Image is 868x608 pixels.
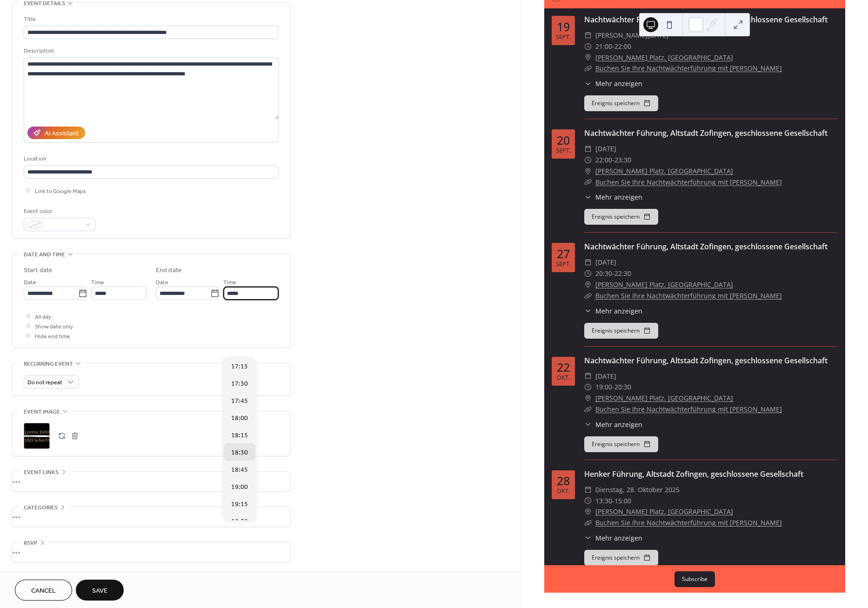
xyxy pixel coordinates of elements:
[223,278,236,287] span: Time
[584,371,592,382] div: ​
[584,393,592,404] div: ​
[595,52,733,63] a: [PERSON_NAME] Platz, [GEOGRAPHIC_DATA]
[584,404,592,415] div: ​
[595,64,782,73] a: Buchen Sie Ihre Nachtwächterführung mit [PERSON_NAME]
[595,41,612,52] span: 21:00
[24,154,277,164] div: Location
[584,128,828,138] a: Nachtwächter Führung, Altstadt Zofingen, geschlossene Gesellschaft
[584,517,592,528] div: ​
[584,420,642,429] button: ​Mehr anzeigen
[614,41,631,52] span: 22:00
[556,34,571,40] div: Sept.
[595,405,782,414] a: Buchen Sie Ihre Nachtwächterführung mit [PERSON_NAME]
[231,362,248,372] span: 17:15
[614,154,631,166] span: 23:30
[584,268,592,279] div: ​
[557,134,570,146] div: 20
[595,371,616,382] span: [DATE]
[557,361,570,373] div: 22
[24,207,93,216] div: Event color
[584,381,592,393] div: ​
[24,468,59,477] span: Event links
[584,14,828,25] a: Nachtwächter Führung, Altstadt Zofingen, geschlossene Gesellschaft
[614,495,631,507] span: 15:00
[584,63,592,74] div: ​
[595,154,612,166] span: 22:00
[584,192,592,202] div: ​
[24,46,277,56] div: Description
[584,290,592,301] div: ​
[584,550,658,566] button: Ereignis speichern
[584,323,658,339] button: Ereignis speichern
[24,14,277,24] div: Title
[45,129,79,139] div: AI Assistant
[595,166,733,177] a: [PERSON_NAME] Platz, [GEOGRAPHIC_DATA]
[584,469,803,479] a: Henker Führung, Altstadt Zofingen, geschlossene Gesellschaft
[595,393,733,404] a: [PERSON_NAME] Platz, [GEOGRAPHIC_DATA]
[24,278,36,287] span: Date
[231,500,248,509] span: 19:15
[584,30,592,41] div: ​
[231,448,248,458] span: 18:30
[584,241,828,252] a: Nachtwächter Führung, Altstadt Zofingen, geschlossene Gesellschaft
[595,279,733,290] a: [PERSON_NAME] Platz, [GEOGRAPHIC_DATA]
[584,484,592,495] div: ​
[584,192,642,202] button: ​Mehr anzeigen
[612,268,614,279] span: -
[595,268,612,279] span: 20:30
[612,154,614,166] span: -
[584,495,592,507] div: ​
[24,538,37,548] span: RSVP
[595,518,782,527] a: Buchen Sie Ihre Nachtwächterführung mit [PERSON_NAME]
[35,332,70,341] span: Hide end time
[584,306,642,316] button: ​Mehr anzeigen
[24,266,53,275] div: Start date
[584,506,592,517] div: ​
[231,465,248,475] span: 18:45
[231,379,248,389] span: 17:30
[584,420,592,429] div: ​
[614,268,631,279] span: 22:30
[584,166,592,177] div: ​
[231,396,248,406] span: 17:45
[595,381,612,393] span: 19:00
[584,533,642,543] button: ​Mehr anzeigen
[231,482,248,492] span: 19:00
[584,41,592,52] div: ​
[584,306,592,316] div: ​
[584,355,828,366] a: Nachtwächter Führung, Altstadt Zofingen, geschlossene Gesellschaft
[584,143,592,154] div: ​
[557,375,570,381] div: Okt.
[27,377,62,388] span: Do not repeat
[24,250,65,260] span: Date and time
[612,41,614,52] span: -
[557,21,570,33] div: 19
[595,192,642,202] span: Mehr anzeigen
[584,79,592,88] div: ​
[15,580,72,601] button: Cancel
[595,420,642,429] span: Mehr anzeigen
[556,148,571,154] div: Sept.
[584,533,592,543] div: ​
[24,423,50,449] div: ;
[12,507,290,527] div: •••
[584,52,592,63] div: ​
[24,407,60,417] span: Event image
[595,143,616,154] span: [DATE]
[156,266,182,275] div: End date
[595,484,680,495] span: Dienstag, 28. Oktober 2025
[584,177,592,188] div: ​
[35,187,86,196] span: Link to Google Maps
[595,506,733,517] a: [PERSON_NAME] Platz, [GEOGRAPHIC_DATA]
[595,178,782,187] a: Buchen Sie Ihre Nachtwächterführung mit [PERSON_NAME]
[595,257,616,268] span: [DATE]
[35,322,73,332] span: Show date only
[556,261,571,267] div: Sept.
[595,79,642,88] span: Mehr anzeigen
[557,475,570,487] div: 28
[584,279,592,290] div: ​
[92,586,107,596] span: Save
[584,436,658,452] button: Ereignis speichern
[595,306,642,316] span: Mehr anzeigen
